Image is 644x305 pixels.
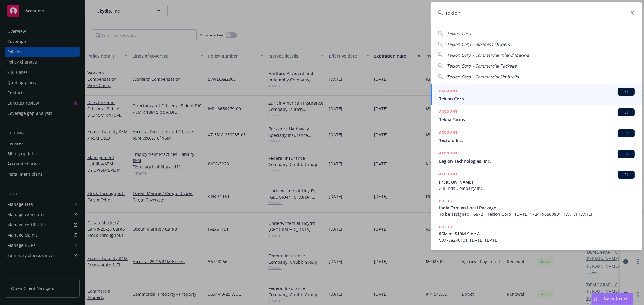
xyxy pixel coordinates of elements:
div: Drag to move [592,293,599,305]
span: Tekion Corp [447,30,471,36]
span: BI [620,89,632,94]
a: POLICY [431,247,642,272]
span: BI [620,151,632,157]
button: Nova Assist [591,293,633,305]
span: Tekion Corp - Commercial Package [447,63,517,69]
span: $5M xs $10M Side A [439,231,635,237]
span: Tekion Corp - Commercial Inland Marine [447,52,529,58]
span: Tekion Corp - Business Owners [447,41,510,47]
span: V37FE8240101, [DATE]-[DATE] [439,237,635,243]
span: Z Blinds Company Inc. [439,185,635,191]
h5: POLICY [439,198,453,204]
h5: ACCOUNT [439,129,457,137]
a: ACCOUNTBITecton, Inc. [431,126,642,147]
span: BI [620,130,632,136]
input: Search... [431,2,642,24]
span: [PERSON_NAME] [439,179,635,185]
span: Tekion Corp - Commercial Umbrella [447,74,519,80]
span: India Foreign Local Package [439,205,635,211]
h5: ACCOUNT [439,171,457,178]
h5: ACCOUNT [439,88,457,95]
span: Tekion Corp [439,96,635,102]
h5: POLICY [439,250,453,256]
h5: ACCOUNT [439,150,457,157]
a: ACCOUNTBITekoa Farms [431,105,642,126]
h5: ACCOUNT [439,108,457,116]
span: BI [620,172,632,178]
a: ACCOUNTBI[PERSON_NAME]Z Blinds Company Inc. [431,168,642,195]
h5: POLICY [439,224,453,230]
span: To be assigned - 6672 - Tekion Corp - [DATE] 1724190560931, [DATE]-[DATE] [439,211,635,217]
span: Nova Assist [604,296,628,301]
a: ACCOUNTBILegion Technologies, Inc. [431,147,642,168]
a: POLICY$5M xs $10M Side AV37FE8240101, [DATE]-[DATE] [431,221,642,247]
a: ACCOUNTBITekion Corp [431,84,642,105]
span: BI [620,110,632,115]
span: Legion Technologies, Inc. [439,158,635,164]
span: Tecton, Inc. [439,137,635,143]
span: Tekoa Farms [439,116,635,123]
a: POLICYIndia Foreign Local PackageTo be assigned - 6672 - Tekion Corp - [DATE] 1724190560931, [DAT... [431,195,642,221]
